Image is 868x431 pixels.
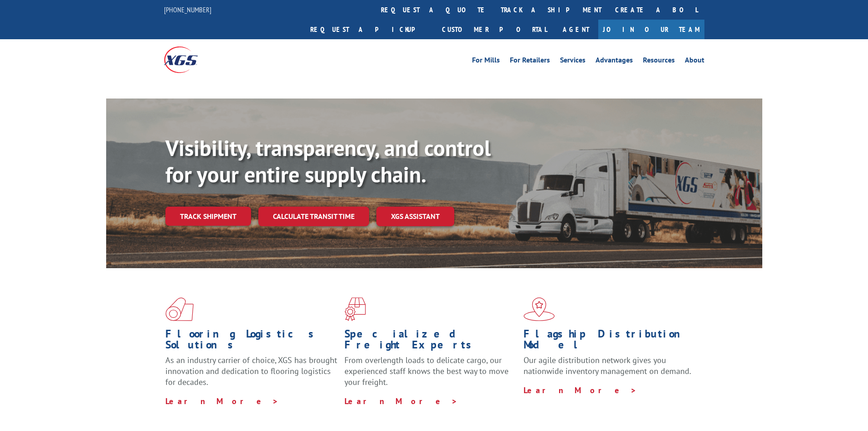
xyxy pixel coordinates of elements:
a: For Retailers [510,57,550,67]
p: From overlength loads to delicate cargo, our experienced staff knows the best way to move your fr... [344,355,517,395]
a: Agent [554,20,598,39]
h1: Flooring Logistics Solutions [165,328,338,355]
a: XGS ASSISTANT [376,207,454,226]
a: Resources [643,57,675,67]
a: Track shipment [165,207,251,226]
img: xgs-icon-total-supply-chain-intelligence-red [165,297,194,321]
b: Visibility, transparency, and control for your entire supply chain. [165,134,491,188]
a: Join Our Team [598,20,704,39]
a: Request a pickup [303,20,435,39]
img: xgs-icon-focused-on-flooring-red [344,297,366,321]
a: Learn More > [165,396,279,406]
a: Calculate transit time [258,207,369,226]
a: For Mills [472,57,500,67]
a: [PHONE_NUMBER] [164,5,211,14]
span: Our agile distribution network gives you nationwide inventory management on demand. [524,355,691,376]
img: xgs-icon-flagship-distribution-model-red [524,297,555,321]
a: Customer Portal [435,20,554,39]
a: About [685,57,704,67]
a: Learn More > [524,385,637,395]
h1: Flagship Distribution Model [524,328,696,355]
h1: Specialized Freight Experts [344,328,517,355]
span: As an industry carrier of choice, XGS has brought innovation and dedication to flooring logistics... [165,355,337,387]
a: Learn More > [344,396,458,406]
a: Services [560,57,586,67]
a: Advantages [596,57,633,67]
